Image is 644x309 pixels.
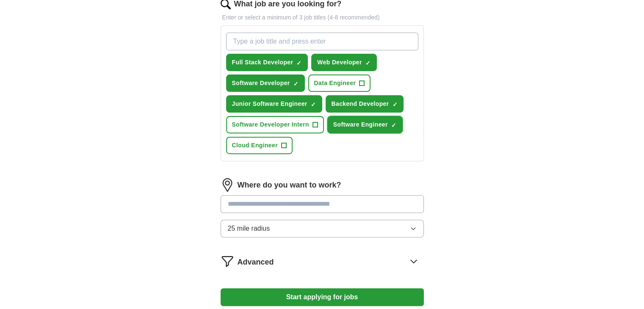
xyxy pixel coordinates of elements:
span: ✓ [365,60,370,66]
span: 25 mile radius [228,223,270,234]
span: Full Stack Developer [232,58,293,67]
button: Cloud Engineer [226,137,293,154]
span: Backend Developer [332,99,389,108]
span: Software Developer [232,79,290,88]
img: filter [221,254,234,268]
span: Cloud Engineer [232,141,278,150]
button: Start applying for jobs [221,288,424,306]
img: location.png [221,178,234,192]
span: ✓ [311,101,316,108]
span: Web Developer [317,58,362,67]
span: Junior Software Engineer [232,99,307,108]
button: Junior Software Engineer✓ [226,95,322,113]
button: Software Engineer✓ [327,116,403,133]
input: Type a job title and press enter [226,33,418,50]
span: Advanced [238,257,274,268]
p: Enter or select a minimum of 3 job titles (4-8 recommended) [221,13,424,22]
span: Software Developer Intern [232,120,309,129]
span: ✓ [296,60,301,66]
span: Software Engineer [333,120,388,129]
button: 25 mile radius [221,220,424,237]
button: Backend Developer✓ [326,95,404,113]
span: ✓ [392,101,397,108]
label: Where do you want to work? [238,179,341,191]
button: Software Developer✓ [226,74,305,92]
button: Software Developer Intern [226,116,324,133]
span: ✓ [293,80,299,87]
button: Full Stack Developer✓ [226,54,308,71]
span: ✓ [391,122,396,129]
button: Data Engineer [308,74,371,92]
span: Data Engineer [314,79,356,88]
button: Web Developer✓ [311,54,376,71]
